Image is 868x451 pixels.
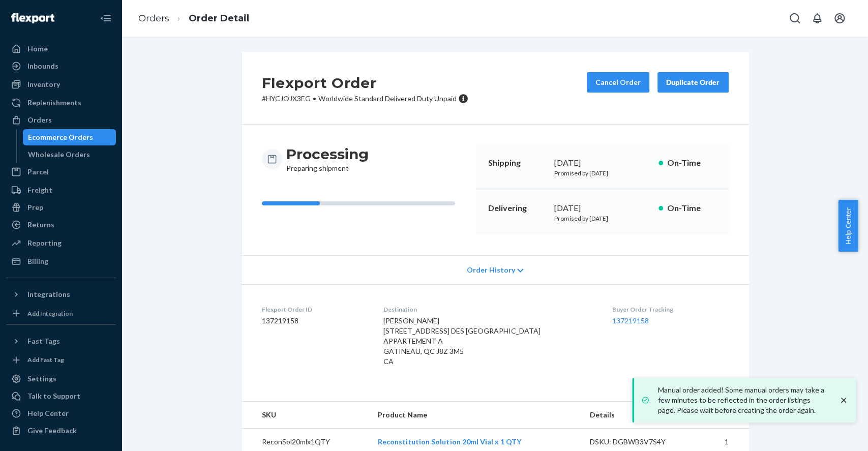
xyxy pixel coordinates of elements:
[27,238,62,248] div: Reporting
[313,94,316,103] span: •
[262,316,368,326] dd: 137219158
[23,129,116,145] a: Ecommerce Orders
[6,307,116,320] a: Add Integration
[27,408,69,418] div: Help Center
[582,402,694,429] th: Details
[6,286,116,303] button: Integrations
[466,265,515,275] span: Order History
[27,256,48,266] div: Billing
[6,164,116,180] a: Parcel
[27,336,60,346] div: Fast Tags
[554,157,650,169] div: [DATE]
[838,200,858,252] button: Help Center
[383,305,596,314] dt: Destination
[138,13,169,24] a: Orders
[612,316,649,325] a: 137219158
[262,72,468,94] h2: Flexport Order
[318,94,457,103] span: Worldwide Standard Delivered Duty Unpaid
[242,402,370,429] th: SKU
[829,8,850,28] button: Open account menu
[189,13,249,24] a: Order Detail
[667,157,716,169] p: On-Time
[27,220,54,230] div: Returns
[28,132,93,142] div: Ecommerce Orders
[27,115,52,125] div: Orders
[488,202,546,214] p: Delivering
[839,395,849,405] svg: close toast
[27,61,58,71] div: Inbounds
[554,214,650,223] p: Promised by [DATE]
[6,76,116,93] a: Inventory
[11,13,54,23] img: Flexport logo
[96,8,116,28] button: Close Navigation
[6,58,116,74] a: Inbounds
[657,72,729,93] button: Duplicate Order
[27,355,64,364] div: Add Fast Tag
[488,157,546,169] p: Shipping
[286,145,369,173] div: Preparing shipment
[6,112,116,128] a: Orders
[27,309,73,318] div: Add Integration
[6,199,116,216] a: Prep
[286,145,369,163] h3: Processing
[262,305,368,314] dt: Flexport Order ID
[666,77,720,87] div: Duplicate Order
[612,305,729,314] dt: Buyer Order Tracking
[27,185,52,195] div: Freight
[27,79,60,89] div: Inventory
[807,8,827,28] button: Open notifications
[383,316,541,366] span: [PERSON_NAME] [STREET_ADDRESS] DES [GEOGRAPHIC_DATA] APPARTEMENT A GATINEAU, QC J8Z 3M5 CA
[590,437,685,447] div: DSKU: DGBWB3V7S4Y
[554,169,650,177] p: Promised by [DATE]
[6,388,116,404] a: Talk to Support
[6,371,116,387] a: Settings
[6,405,116,422] a: Help Center
[587,72,649,93] button: Cancel Order
[554,202,650,214] div: [DATE]
[27,391,80,401] div: Talk to Support
[27,426,77,436] div: Give Feedback
[27,202,43,213] div: Prep
[6,217,116,233] a: Returns
[6,353,116,367] a: Add Fast Tag
[6,235,116,251] a: Reporting
[28,149,90,160] div: Wholesale Orders
[262,94,468,104] p: # HYCJOJX3EG
[378,437,521,446] a: Reconstitution Solution 20ml Vial x 1 QTY
[27,374,56,384] div: Settings
[667,202,716,214] p: On-Time
[785,8,805,28] button: Open Search Box
[657,385,828,415] p: Manual order added! Some manual orders may take a few minutes to be reflected in the order listin...
[6,423,116,439] button: Give Feedback
[27,44,48,54] div: Home
[27,289,70,299] div: Integrations
[6,95,116,111] a: Replenishments
[130,4,257,34] ol: breadcrumbs
[23,146,116,163] a: Wholesale Orders
[6,333,116,349] button: Fast Tags
[27,167,49,177] div: Parcel
[27,98,81,108] div: Replenishments
[370,402,582,429] th: Product Name
[6,253,116,269] a: Billing
[6,41,116,57] a: Home
[6,182,116,198] a: Freight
